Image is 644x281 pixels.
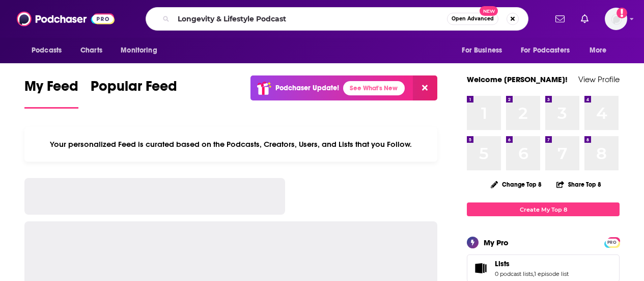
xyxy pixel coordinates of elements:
[534,270,569,277] a: 1 episode list
[467,202,620,216] a: Create My Top 8
[91,78,177,109] a: Popular Feed
[91,78,177,101] span: Popular Feed
[455,41,515,60] button: open menu
[495,259,510,268] span: Lists
[24,78,78,101] span: My Feed
[590,43,607,58] span: More
[275,84,339,92] p: Podchaser Update!
[484,238,509,247] div: My Pro
[485,178,548,191] button: Change Top 8
[452,16,494,21] span: Open Advanced
[551,10,569,28] a: Show notifications dropdown
[606,238,618,246] a: PRO
[480,6,498,16] span: New
[114,41,170,60] button: open menu
[24,41,75,60] button: open menu
[617,8,627,18] svg: Add a profile image
[495,259,569,268] a: Lists
[606,239,618,246] span: PRO
[17,9,115,29] img: Podchaser - Follow, Share and Rate Podcasts
[343,81,405,95] a: See What's New
[80,43,102,58] span: Charts
[605,8,627,30] span: Logged in as Ashley_Beenen
[514,41,584,60] button: open menu
[462,43,502,58] span: For Business
[577,10,593,28] a: Show notifications dropdown
[556,174,602,194] button: Share Top 8
[495,270,533,277] a: 0 podcast lists
[24,78,78,109] a: My Feed
[121,43,157,58] span: Monitoring
[24,127,437,162] div: Your personalized Feed is curated based on the Podcasts, Creators, Users, and Lists that you Follow.
[32,43,62,58] span: Podcasts
[146,7,528,31] div: Search podcasts, credits, & more...
[605,8,627,30] img: User Profile
[605,8,627,30] button: Show profile menu
[174,11,447,27] input: Search podcasts, credits, & more...
[533,270,534,277] span: ,
[470,261,491,275] a: Lists
[578,74,620,84] a: View Profile
[447,13,498,25] button: Open AdvancedNew
[521,43,570,58] span: For Podcasters
[74,41,108,60] a: Charts
[467,74,568,84] a: Welcome [PERSON_NAME]!
[582,41,620,60] button: open menu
